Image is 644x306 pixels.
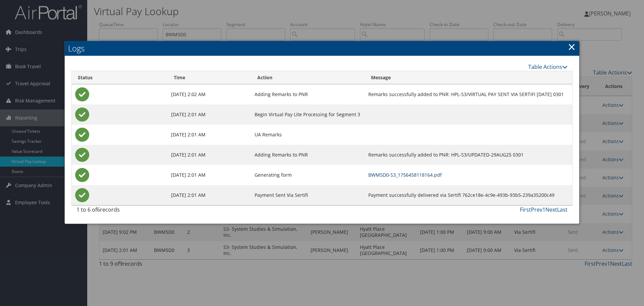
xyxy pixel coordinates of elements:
[568,40,576,53] a: Close
[545,206,557,213] a: Next
[168,185,252,205] td: [DATE] 2:01 AM
[168,145,252,165] td: [DATE] 2:01 AM
[531,206,542,213] a: Prev
[365,71,572,84] th: Message: activate to sort column ascending
[168,84,252,104] td: [DATE] 2:02 AM
[65,41,579,56] h2: Logs
[365,185,572,205] td: Payment successfully delivered via Sertifi 762ce18e-4c9e-493b-93b5-239a35200c49
[251,125,365,145] td: UA Remarks
[251,71,365,84] th: Action: activate to sort column ascending
[251,145,365,165] td: Adding Remarks to PNR
[168,71,252,84] th: Time: activate to sort column ascending
[72,71,168,84] th: Status: activate to sort column ascending
[168,125,252,145] td: [DATE] 2:01 AM
[368,172,442,178] a: BWM5D0-S3_1756458118164.pdf
[168,104,252,125] td: [DATE] 2:01 AM
[97,206,100,213] span: 6
[251,84,365,104] td: Adding Remarks to PNR
[168,165,252,185] td: [DATE] 2:01 AM
[251,165,365,185] td: Generating form
[557,206,568,213] a: Last
[76,206,192,217] div: 1 to 6 of records
[251,104,365,125] td: Begin Virtual Pay Lite Processing for Segment 3
[365,84,572,104] td: Remarks successfully added to PNR: HPL-S3/VIRTUAL PAY SENT VIA SERTIFI [DATE] 0301
[542,206,545,213] a: 1
[251,185,365,205] td: Payment Sent Via Sertifi
[528,63,568,71] a: Table Actions
[520,206,531,213] a: First
[365,145,572,165] td: Remarks successfully added to PNR: HPL-S3/UPDATED-29AUG25 0301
